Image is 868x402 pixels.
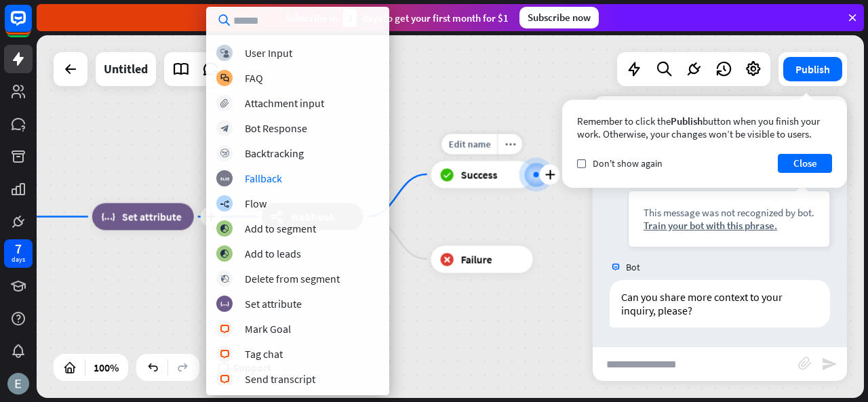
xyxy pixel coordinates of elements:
[245,272,340,285] div: Delete from segment
[593,157,663,169] span: Don't show again
[577,115,832,140] div: Remember to click the button when you finish your work. Otherwise, your changes won’t be visible ...
[122,210,182,224] span: Set attribute
[220,249,229,258] i: block_add_to_segment
[15,243,22,255] div: 7
[4,239,33,268] a: 7 days
[220,74,229,83] i: block_faq
[440,167,454,181] i: block_success
[245,96,324,110] div: Attachment input
[220,375,230,384] i: block_livechat
[220,124,229,133] i: block_bot_response
[245,146,304,160] div: Backtracking
[505,139,515,149] i: more_horiz
[220,99,229,108] i: block_attachment
[461,252,492,266] span: Failure
[245,197,267,210] div: Flow
[285,9,509,27] div: Subscribe in days to get your first month for $1
[220,199,229,208] i: builder_tree
[12,255,25,264] div: days
[101,210,115,224] i: block_set_attribute
[440,252,454,266] i: block_failure
[220,275,229,283] i: block_delete_from_segment
[245,247,301,260] div: Add to leads
[104,52,148,86] div: Untitled
[448,138,490,150] span: Edit name
[245,172,282,185] div: Fallback
[545,169,555,179] i: plus
[220,325,230,334] i: block_livechat
[220,300,229,308] i: block_set_attribute
[220,224,229,233] i: block_add_to_segment
[220,174,229,183] i: block_fallback
[220,149,229,158] i: block_backtracking
[519,7,599,28] div: Subscribe now
[220,350,230,359] i: block_livechat
[245,222,316,235] div: Add to segment
[220,49,229,58] i: block_user_input
[245,71,263,85] div: FAQ
[245,322,291,336] div: Mark Goal
[245,372,315,386] div: Send transcript
[90,357,123,378] div: 100%
[461,167,498,181] span: Success
[245,297,302,310] div: Set attribute
[245,121,307,135] div: Bot Response
[245,347,283,361] div: Tag chat
[245,46,292,60] div: User Input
